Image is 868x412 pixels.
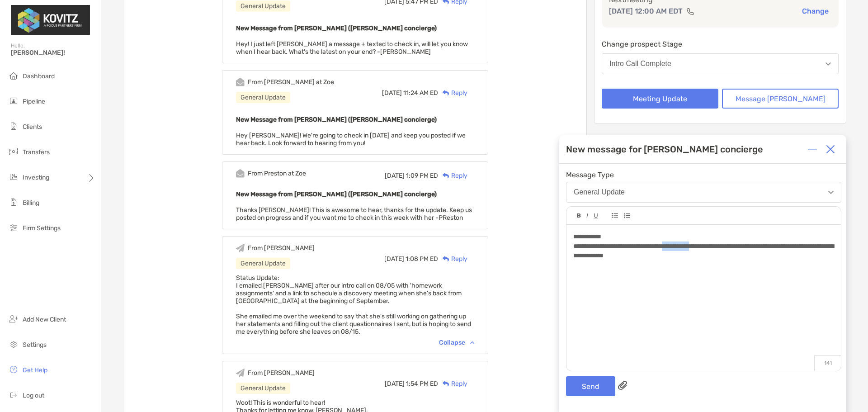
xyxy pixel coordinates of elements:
[382,89,402,97] span: [DATE]
[248,369,315,377] div: From [PERSON_NAME]
[8,313,19,324] img: add_new_client icon
[23,199,39,207] span: Billing
[594,213,598,218] img: Editor control icon
[23,98,45,105] span: Pipeline
[384,255,404,263] span: [DATE]
[438,171,467,180] div: Reply
[385,380,405,388] span: [DATE]
[826,145,835,154] img: Close
[577,213,581,218] img: Editor control icon
[236,169,245,178] img: Event icon
[443,381,449,387] img: Reply icon
[828,191,834,194] img: Open dropdown arrow
[8,146,19,157] img: transfers icon
[443,90,449,96] img: Reply icon
[236,132,466,147] span: Hey [PERSON_NAME]! We're going to check in [DATE] and keep you posted if we hear back. Look forwa...
[602,53,839,74] button: Intro Call Complete
[609,60,671,68] div: Intro Call Complete
[438,88,467,98] div: Reply
[23,392,44,399] span: Log out
[586,213,588,218] img: Editor control icon
[722,89,839,109] button: Message [PERSON_NAME]
[808,145,817,154] img: Expand or collapse
[23,123,42,131] span: Clients
[438,379,467,388] div: Reply
[623,213,630,218] img: Editor control icon
[8,70,19,81] img: dashboard icon
[602,38,839,50] p: Change prospect Stage
[814,355,841,371] p: 141
[8,364,19,375] img: get-help icon
[236,40,468,56] span: Hey! I just left [PERSON_NAME] a message + texted to check in, will let you know when I hear back...
[406,172,438,180] span: 1:09 PM ED
[236,78,245,86] img: Event icon
[8,339,19,350] img: settings icon
[8,95,19,106] img: pipeline icon
[8,197,19,208] img: billing icon
[566,170,841,179] span: Message Type
[609,5,683,17] p: [DATE] 12:00 AM EDT
[438,254,467,264] div: Reply
[618,381,627,390] img: paperclip attachments
[236,244,245,252] img: Event icon
[11,4,90,36] img: Zoe Logo
[23,224,61,232] span: Firm Settings
[686,8,694,15] img: communication type
[443,173,449,179] img: Reply icon
[248,170,306,177] div: From Preston at Zoe
[236,24,437,32] b: New Message from [PERSON_NAME] ([PERSON_NAME] concierge)
[826,62,831,66] img: Open dropdown arrow
[236,92,290,103] div: General Update
[8,121,19,132] img: clients icon
[8,171,19,182] img: investing icon
[574,188,625,196] div: General Update
[443,256,449,262] img: Reply icon
[23,148,50,156] span: Transfers
[799,6,831,16] button: Change
[470,341,474,344] img: Chevron icon
[8,389,19,400] img: logout icon
[566,182,841,203] button: General Update
[236,190,437,198] b: New Message from [PERSON_NAME] ([PERSON_NAME] concierge)
[403,89,438,97] span: 11:24 AM ED
[248,78,334,86] div: From [PERSON_NAME] at Zoe
[8,222,19,233] img: firm-settings icon
[236,206,472,222] span: Thanks [PERSON_NAME]! This is awesome to hear, thanks for the update. Keep us posted on progress ...
[236,383,290,394] div: General Update
[236,258,290,269] div: General Update
[11,49,95,57] span: [PERSON_NAME]!
[23,341,47,349] span: Settings
[23,72,55,80] span: Dashboard
[23,316,66,323] span: Add New Client
[602,89,718,109] button: Meeting Update
[439,339,474,346] div: Collapse
[248,244,315,252] div: From [PERSON_NAME]
[566,144,763,155] div: New message for [PERSON_NAME] concierge
[385,172,405,180] span: [DATE]
[236,369,245,377] img: Event icon
[23,366,47,374] span: Get Help
[236,116,437,123] b: New Message from [PERSON_NAME] ([PERSON_NAME] concierge)
[236,0,290,12] div: General Update
[406,380,438,388] span: 1:54 PM ED
[236,274,471,336] span: Status Update: I emailed [PERSON_NAME] after our intro call on 08/05 with 'homework assignments' ...
[406,255,438,263] span: 1:08 PM ED
[566,376,615,396] button: Send
[612,213,618,218] img: Editor control icon
[23,174,49,181] span: Investing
